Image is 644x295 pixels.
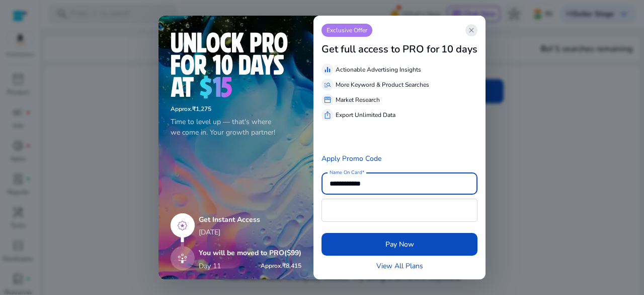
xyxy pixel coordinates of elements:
[376,261,423,271] a: View All Plans
[284,248,301,258] span: ($99)
[321,233,477,256] button: Pay Now
[171,116,301,138] p: Time to level up — that's where we come in. Your growth partner!
[199,216,301,224] h5: Get Instant Access
[199,261,221,271] p: Day 11
[324,111,332,119] span: ios_share
[321,154,381,163] a: Apply Promo Code
[261,262,301,269] h6: ₹8,415
[385,239,414,250] span: Pay Now
[321,43,439,55] h3: Get full access to PRO for
[336,80,429,89] p: More Keyword & Product Searches
[467,26,475,34] span: close
[199,227,301,238] p: [DATE]
[441,43,477,55] h3: 10 days
[171,105,301,112] h6: ₹1,275
[324,96,332,104] span: storefront
[336,110,395,120] p: Export Unlimited Data
[327,200,472,220] iframe: Secure card payment input frame
[324,81,332,89] span: manage_search
[321,24,372,37] p: Exclusive Offer
[324,66,332,74] span: equalizer
[171,105,192,113] span: Approx.
[330,169,362,176] mat-label: Name On Card
[336,65,421,74] p: Actionable Advertising Insights
[336,95,380,104] p: Market Research
[199,249,301,258] h5: You will be moved to PRO
[261,262,282,270] span: Approx.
